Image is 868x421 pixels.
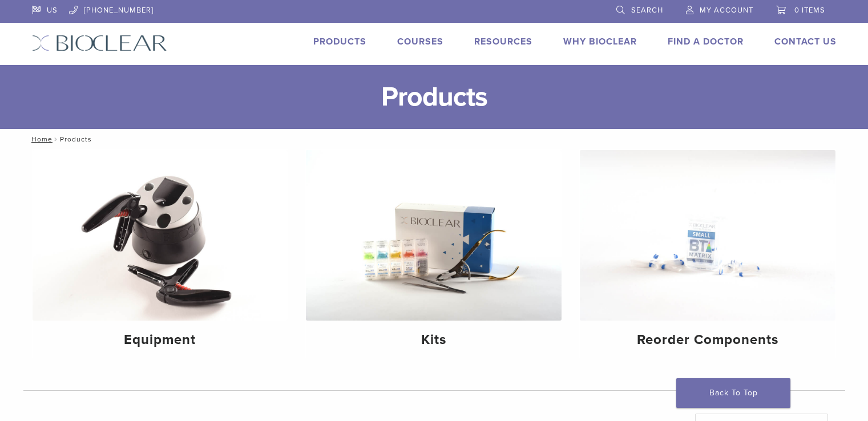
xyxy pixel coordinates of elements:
[33,150,288,358] a: Equipment
[676,378,790,408] a: Back To Top
[794,6,825,15] span: 0 items
[53,136,60,142] span: /
[23,129,845,149] nav: Products
[631,6,663,15] span: Search
[315,330,552,350] h4: Kits
[397,36,443,47] a: Courses
[313,36,366,47] a: Products
[32,35,167,51] img: Bioclear
[563,36,637,47] a: Why Bioclear
[580,150,835,321] img: Reorder Components
[774,36,837,47] a: Contact Us
[589,330,826,350] h4: Reorder Components
[42,330,279,350] h4: Equipment
[33,150,288,321] img: Equipment
[580,150,835,358] a: Reorder Components
[474,36,532,47] a: Resources
[28,135,53,143] a: Home
[668,36,744,47] a: Find A Doctor
[306,150,562,321] img: Kits
[700,6,753,15] span: My Account
[306,150,562,358] a: Kits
